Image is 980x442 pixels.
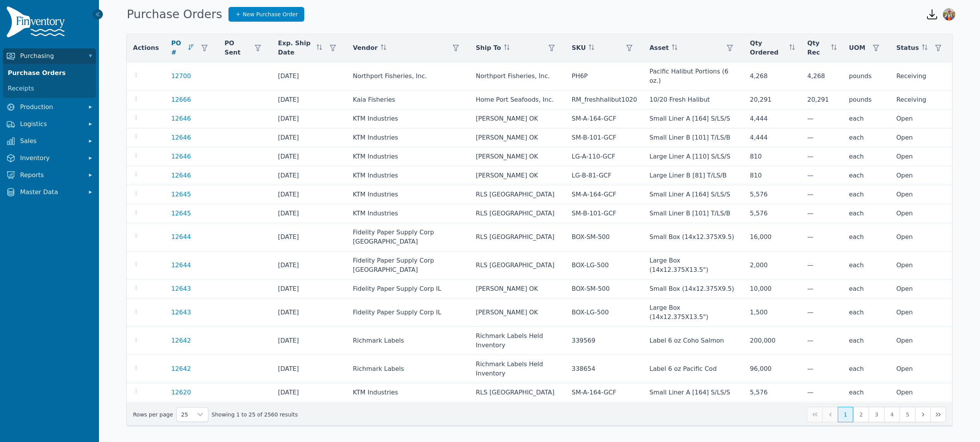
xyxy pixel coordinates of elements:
td: Open [890,299,952,327]
td: each [843,355,890,383]
td: [DATE] [272,299,347,327]
span: Sales [20,137,82,146]
img: Finventory [6,6,68,41]
td: [DATE] [272,128,347,147]
td: [DATE] [272,204,347,223]
td: 10,000 [744,280,801,299]
td: — [801,166,843,185]
a: 12643 [171,284,191,294]
td: 20,291 [801,90,843,109]
td: SM-B-101-GCF [566,204,643,223]
td: Open [890,128,952,147]
td: LG-B-81-GCF [566,166,643,185]
td: BOX-SM-500 [566,280,643,299]
td: [DATE] [272,90,347,109]
td: [PERSON_NAME] OK [470,109,566,128]
a: New Purchase Order [228,7,305,22]
td: Receiving [890,90,952,109]
a: 12646 [171,114,191,123]
td: each [843,109,890,128]
td: Small Liner A [164] S/LS/S [643,109,744,128]
td: KTM Industries [347,402,470,421]
td: 10/20 Fresh Halibut [643,90,744,109]
td: RLS [GEOGRAPHIC_DATA] [470,204,566,223]
td: 810 [744,147,801,166]
span: Purchasing [20,51,82,61]
td: Open [890,327,952,355]
td: pounds [843,90,890,109]
td: Richmark Labels [347,327,470,355]
td: [DATE] [272,109,347,128]
td: RLS [GEOGRAPHIC_DATA] [470,223,566,251]
td: — [801,204,843,223]
span: SKU [572,43,586,53]
td: RLS [GEOGRAPHIC_DATA] [470,383,566,402]
img: Sera Wheeler [943,8,955,20]
td: 4,444 [744,128,801,147]
button: Purchasing [3,48,96,64]
a: 12620 [171,388,191,397]
span: New Purchase Order [243,10,298,18]
td: Richmark Labels Held Inventory [470,327,566,355]
td: — [801,327,843,355]
td: 5,576 [744,383,801,402]
td: Small Liner B [101] T/LS/B [643,128,744,147]
td: Label 6 oz Coho Salmon [643,327,744,355]
td: RLS [GEOGRAPHIC_DATA] [470,185,566,204]
td: 96,000 [744,355,801,383]
span: Exp. Ship Date [278,39,314,57]
td: 16,000 [744,223,801,251]
a: 12645 [171,190,191,199]
span: Qty Ordered [750,39,786,57]
td: each [843,166,890,185]
td: RLS [GEOGRAPHIC_DATA] [470,251,566,280]
span: Logistics [20,119,82,129]
td: each [843,128,890,147]
td: — [801,383,843,402]
td: [PERSON_NAME] OK [470,147,566,166]
span: Asset [649,43,669,53]
td: BOX-LG-500 [566,251,643,280]
span: Master Data [20,188,82,197]
td: — [801,402,843,421]
span: Status [896,43,919,53]
td: LG-A-110-GCF [566,147,643,166]
td: Richmark Labels [347,355,470,383]
span: Qty Rec [807,39,828,57]
a: 12642 [171,336,191,345]
td: KTM Industries [347,109,470,128]
a: 12643 [171,308,191,317]
span: Inventory [20,154,82,163]
td: Label 6 oz Pacific Cod [643,355,744,383]
td: Fidelity Paper Supply Corp IL [347,280,470,299]
td: [DATE] [272,327,347,355]
td: Open [890,223,952,251]
td: Open [890,383,952,402]
td: SM-A-164-GCF [566,185,643,204]
td: Open [890,280,952,299]
td: [DATE] [272,383,347,402]
td: Northport Fisheries, Inc. [470,62,566,90]
a: 12700 [171,72,191,81]
td: RM_freshhalibut1020 [566,90,643,109]
td: [PERSON_NAME] OK [470,166,566,185]
td: 5,576 [744,204,801,223]
span: Production [20,102,82,112]
td: each [843,383,890,402]
td: each [843,327,890,355]
td: [DATE] [272,280,347,299]
td: 1,500 [744,299,801,327]
td: Small Liner A [164] S/LS/S [643,185,744,204]
td: 4,268 [801,62,843,90]
td: Small Liner A [164] S/LS/S [643,383,744,402]
td: Receiving [890,62,952,90]
button: Page 2 [853,407,869,422]
button: Next Page [915,407,931,422]
button: Master Data [3,184,96,200]
td: PH6P [566,62,643,90]
td: each [843,251,890,280]
td: Open [890,402,952,421]
td: [PERSON_NAME] OK [470,299,566,327]
td: 338654 [566,355,643,383]
a: Purchase Orders [5,65,94,81]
